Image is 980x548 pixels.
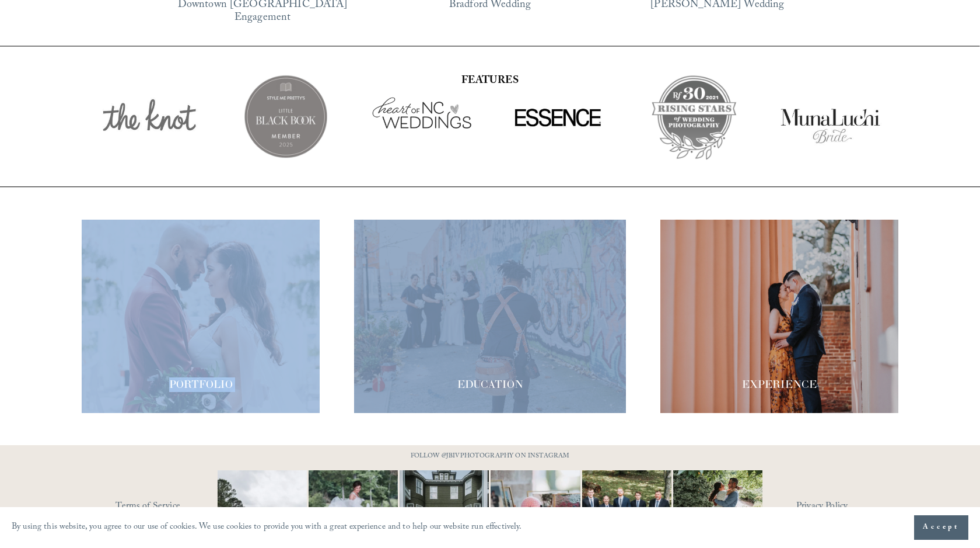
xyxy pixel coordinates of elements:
a: Privacy Policy [796,498,898,516]
a: Terms of Service [116,498,251,516]
span: Accept [923,522,960,533]
span: EDUCATION [457,377,523,391]
strong: FEATURES [461,72,519,91]
button: Accept [914,515,968,540]
p: By using this website, you agree to our use of cookies. We use cookies to provide you with a grea... [12,519,522,536]
span: PORTFOLIO [169,377,233,391]
p: FOLLOW @JBIVPHOTOGRAPHY ON INSTAGRAM [388,450,592,463]
span: EXPERIENCE [742,377,817,391]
